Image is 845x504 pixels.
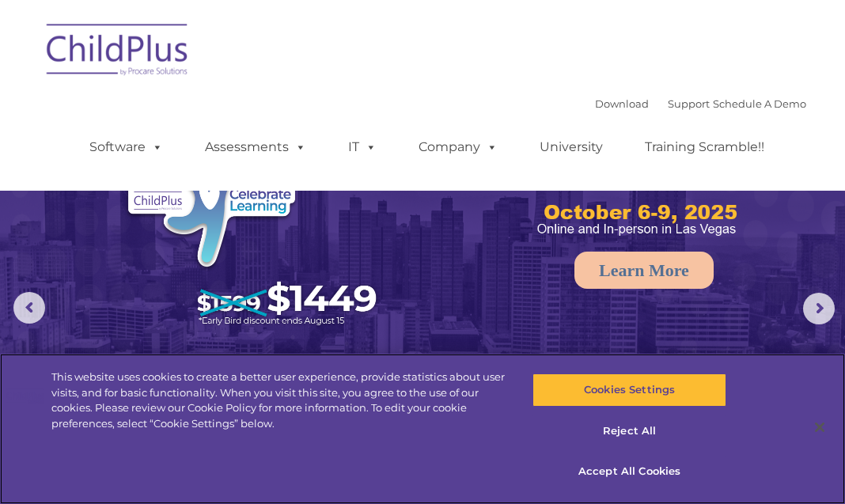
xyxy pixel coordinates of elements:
[524,131,619,163] a: University
[39,13,197,92] img: ChildPlus by Procare Solutions
[532,455,727,488] button: Accept All Cookies
[802,410,837,445] button: Close
[629,131,780,163] a: Training Scramble!!
[713,97,806,110] a: Schedule A Demo
[403,131,513,163] a: Company
[532,373,727,407] button: Cookies Settings
[532,415,727,448] button: Reject All
[668,97,710,110] a: Support
[51,369,507,431] div: This website uses cookies to create a better user experience, provide statistics about user visit...
[574,252,714,289] a: Learn More
[74,131,179,163] a: Software
[189,131,322,163] a: Assessments
[332,131,392,163] a: IT
[595,97,806,110] font: |
[595,97,649,110] a: Download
